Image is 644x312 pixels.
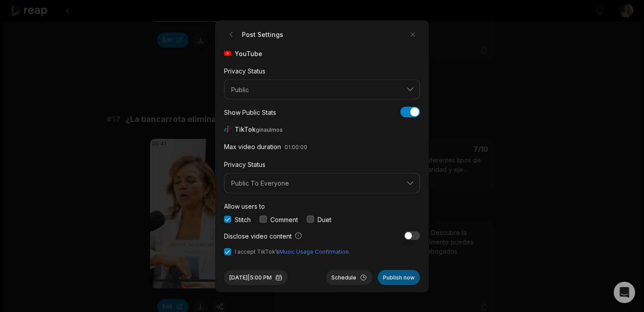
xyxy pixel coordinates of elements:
[231,85,400,93] span: Public
[256,126,283,133] span: ginaulmos
[235,49,262,58] span: YouTube
[318,215,331,224] label: Duet
[224,270,288,285] button: [DATE]|5:00 PM
[224,107,276,117] div: Show Public Stats
[270,215,298,224] label: Comment
[224,161,265,168] label: Privacy Status
[235,125,285,134] span: TikTok
[378,270,420,285] button: Publish now
[224,202,265,210] label: Allow users to
[285,144,307,150] span: 01:00:00
[224,231,302,240] label: Disclose video content
[326,270,372,285] button: Schedule
[231,179,400,187] span: Public To Everyone
[224,143,281,150] label: Max video duration
[224,67,265,74] label: Privacy Status
[224,79,420,100] button: Public
[235,247,350,255] span: I accept TikTok’s
[224,173,420,194] button: Public To Everyone
[235,215,251,224] label: Stitch
[279,248,350,255] a: Music Usage Confirmation.
[224,27,283,41] h2: Post Settings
